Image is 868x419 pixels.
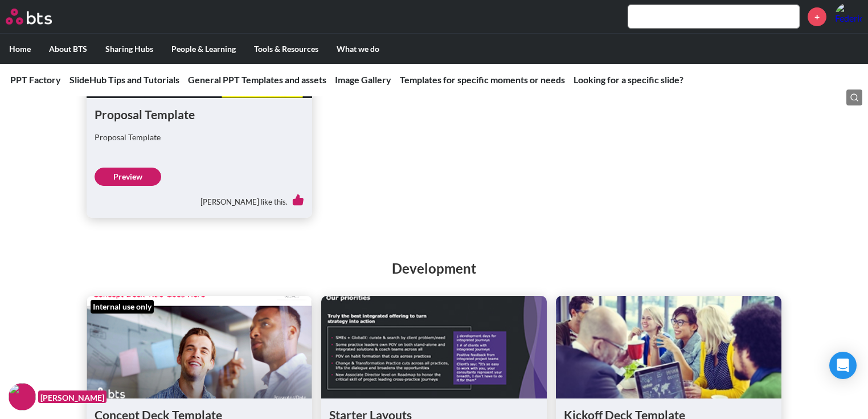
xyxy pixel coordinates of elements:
[245,34,327,64] label: Tools & Resources
[38,390,107,404] figcaption: [PERSON_NAME]
[829,352,857,379] div: Open Intercom Messenger
[6,9,52,25] img: BTS Logo
[327,34,388,64] label: What we do
[835,3,862,30] a: Profile
[835,3,862,30] img: Federica Crespi
[808,7,826,26] a: +
[91,300,154,314] div: Internal use only
[400,74,565,85] a: Templates for specific moments or needs
[6,9,73,25] a: Go home
[188,74,326,85] a: General PPT Templates and assets
[162,34,245,64] label: People & Learning
[95,132,304,143] p: Proposal Template
[69,74,179,85] a: SlideHub Tips and Tutorials
[95,168,161,186] a: Preview
[95,106,304,123] h1: Proposal Template
[95,186,304,210] div: [PERSON_NAME] like this.
[10,74,61,85] a: PPT Factory
[40,34,96,64] label: About BTS
[335,74,391,85] a: Image Gallery
[9,383,36,410] img: F
[574,74,683,85] a: Looking for a specific slide?
[96,34,162,64] label: Sharing Hubs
